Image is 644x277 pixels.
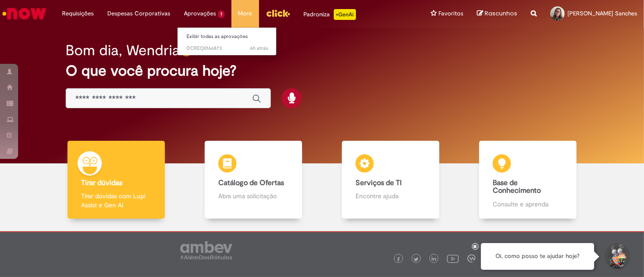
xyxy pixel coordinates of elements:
[62,9,94,18] span: Requisições
[238,9,252,18] span: More
[485,9,517,18] span: Rascunhos
[432,257,436,262] img: logo_footer_linkedin.png
[322,141,459,219] a: Serviços de TI Encontre ajuda
[447,253,459,264] img: logo_footer_youtube.png
[481,243,594,270] div: Oi, como posso te ajudar hoje?
[66,63,578,79] h2: O que você procura hoje?
[178,32,277,42] a: Exibir todas as aprovações
[356,178,402,187] b: Serviços de TI
[266,6,290,20] img: click_logo_yellow_360x200.png
[218,10,225,18] span: 1
[184,9,216,18] span: Aprovações
[250,45,268,52] span: 6h atrás
[180,241,232,259] img: logo_footer_ambev_rotulo_gray.png
[603,243,630,270] button: Iniciar Conversa de Suporte
[438,9,463,18] span: Favoritos
[493,200,562,209] p: Consulte e aprenda
[567,10,637,17] span: [PERSON_NAME] Sanches
[304,9,356,20] div: Padroniza
[107,9,170,18] span: Despesas Corporativas
[81,178,122,187] b: Tirar dúvidas
[218,178,284,187] b: Catálogo de Ofertas
[467,254,476,263] img: logo_footer_workplace.png
[81,191,151,210] p: Tirar dúvidas com Lupi Assist e Gen Ai
[218,191,288,201] p: Abra uma solicitação
[459,141,596,219] a: Base de Conhecimento Consulte e aprenda
[185,141,322,219] a: Catálogo de Ofertas Abra uma solicitação
[178,43,277,53] a: Aberto DCREQ0166873 :
[177,27,277,56] ul: Aprovações
[356,191,425,201] p: Encontre ajuda
[48,141,185,219] a: Tirar dúvidas Tirar dúvidas com Lupi Assist e Gen Ai
[493,178,541,196] b: Base de Conhecimento
[1,5,48,23] img: ServiceNow
[66,43,180,58] h2: Bom dia, Wendria
[414,257,418,262] img: logo_footer_twitter.png
[477,10,517,18] a: Rascunhos
[396,257,401,262] img: logo_footer_facebook.png
[187,45,268,52] span: DCREQ0166873
[250,45,268,52] time: 30/08/2025 03:51:26
[334,9,356,20] p: +GenAi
